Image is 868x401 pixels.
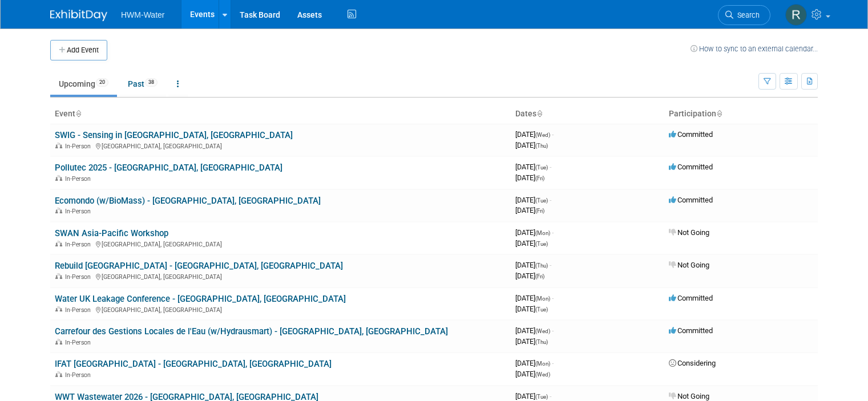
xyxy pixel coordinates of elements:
span: [DATE] [515,141,548,149]
span: [DATE] [515,272,544,280]
span: Committed [669,294,713,302]
span: In-Person [65,306,94,314]
span: (Wed) [535,132,550,138]
span: HWM-Water [121,10,164,19]
span: Committed [669,163,713,171]
span: [DATE] [515,261,551,269]
button: Add Event [50,40,107,60]
a: Sort by Participation Type [716,109,722,118]
span: In-Person [65,339,94,346]
span: [DATE] [515,206,544,214]
span: [DATE] [515,337,548,346]
div: [GEOGRAPHIC_DATA], [GEOGRAPHIC_DATA] [55,239,506,248]
span: - [550,392,551,400]
span: In-Person [65,241,94,248]
span: Search [733,11,760,19]
span: [DATE] [515,228,554,237]
span: (Wed) [535,328,550,334]
span: [DATE] [515,294,554,302]
span: [DATE] [515,239,548,248]
span: (Tue) [535,197,548,204]
span: (Mon) [535,295,550,302]
span: [DATE] [515,370,550,378]
span: [DATE] [515,359,554,367]
th: Dates [511,104,664,124]
span: - [550,196,551,204]
div: [GEOGRAPHIC_DATA], [GEOGRAPHIC_DATA] [55,141,506,150]
span: Not Going [669,261,709,269]
span: Committed [669,196,713,204]
span: [DATE] [515,163,551,171]
span: - [552,326,554,335]
div: [GEOGRAPHIC_DATA], [GEOGRAPHIC_DATA] [55,305,506,314]
span: (Fri) [535,208,544,214]
span: (Tue) [535,241,548,247]
span: [DATE] [515,196,551,204]
span: - [550,163,551,171]
a: Sort by Event Name [75,109,81,118]
span: Committed [669,130,713,139]
img: In-Person Event [55,208,62,213]
img: ExhibitDay [50,10,107,21]
span: [DATE] [515,173,544,182]
a: Upcoming20 [50,73,117,95]
span: (Thu) [535,262,548,269]
a: SWAN Asia-Pacific Workshop [55,228,168,238]
a: Carrefour des Gestions Locales de l'Eau (w/Hydrausmart) - [GEOGRAPHIC_DATA], [GEOGRAPHIC_DATA] [55,326,448,337]
span: In-Person [65,273,94,281]
a: Sort by Start Date [536,109,542,118]
span: In-Person [65,208,94,215]
span: [DATE] [515,130,554,139]
img: In-Person Event [55,175,62,181]
span: Committed [669,326,713,335]
span: Considering [669,359,716,367]
a: Water UK Leakage Conference - [GEOGRAPHIC_DATA], [GEOGRAPHIC_DATA] [55,294,346,304]
span: - [552,359,554,367]
img: In-Person Event [55,371,62,377]
th: Event [50,104,511,124]
span: - [552,228,554,237]
span: Not Going [669,228,709,237]
span: (Fri) [535,273,544,280]
span: (Mon) [535,230,550,236]
span: [DATE] [515,305,548,313]
span: [DATE] [515,392,551,400]
img: In-Person Event [55,273,62,279]
span: - [552,130,554,139]
span: (Mon) [535,361,550,367]
img: In-Person Event [55,143,62,148]
a: Pollutec 2025 - [GEOGRAPHIC_DATA], [GEOGRAPHIC_DATA] [55,163,282,173]
a: Search [718,5,770,25]
span: 20 [96,78,108,87]
a: How to sync to an external calendar... [691,44,818,53]
span: (Tue) [535,164,548,171]
a: Ecomondo (w/BioMass) - [GEOGRAPHIC_DATA], [GEOGRAPHIC_DATA] [55,196,321,206]
span: In-Person [65,371,94,379]
span: (Tue) [535,394,548,400]
span: - [550,261,551,269]
img: In-Person Event [55,241,62,246]
span: (Tue) [535,306,548,313]
div: [GEOGRAPHIC_DATA], [GEOGRAPHIC_DATA] [55,272,506,281]
a: Rebuild [GEOGRAPHIC_DATA] - [GEOGRAPHIC_DATA], [GEOGRAPHIC_DATA] [55,261,343,271]
span: (Fri) [535,175,544,181]
span: - [552,294,554,302]
img: Rhys Salkeld [785,4,807,26]
span: (Thu) [535,339,548,345]
span: 38 [145,78,158,87]
img: In-Person Event [55,306,62,312]
span: [DATE] [515,326,554,335]
span: In-Person [65,175,94,183]
a: SWIG - Sensing in [GEOGRAPHIC_DATA], [GEOGRAPHIC_DATA] [55,130,293,140]
span: (Wed) [535,371,550,378]
span: In-Person [65,143,94,150]
a: Past38 [119,73,166,95]
span: Not Going [669,392,709,400]
a: IFAT [GEOGRAPHIC_DATA] - [GEOGRAPHIC_DATA], [GEOGRAPHIC_DATA] [55,359,332,369]
span: (Thu) [535,143,548,149]
th: Participation [664,104,818,124]
img: In-Person Event [55,339,62,345]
